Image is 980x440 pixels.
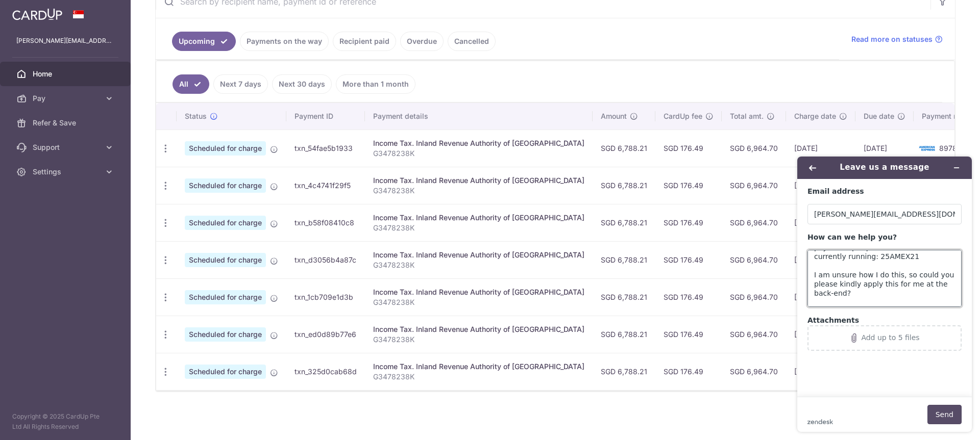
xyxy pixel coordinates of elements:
a: All [173,74,209,94]
span: Scheduled for charge [185,253,266,267]
span: Charge date [794,111,836,121]
a: More than 1 month [336,74,415,94]
span: Scheduled for charge [185,141,266,156]
a: Cancelled [448,32,496,51]
td: SGD 6,788.21 [593,278,655,316]
td: SGD 6,788.21 [593,241,655,278]
a: Payments on the way [240,32,329,51]
img: CardUp [12,8,62,20]
td: txn_b58f08410c8 [286,204,365,241]
th: Payment details [365,103,593,130]
td: txn_d3056b4a87c [286,241,365,278]
td: SGD 6,964.70 [722,167,786,204]
span: Scheduled for charge [185,290,266,304]
span: Due date [864,111,894,121]
td: SGD 6,788.21 [593,353,655,390]
p: G3478238K [373,186,584,196]
p: G3478238K [373,334,584,345]
a: Upcoming [172,32,236,51]
div: Income Tax. Inland Revenue Authority of [GEOGRAPHIC_DATA] [373,287,584,297]
p: G3478238K [373,297,584,307]
td: txn_ed0d89b77e6 [286,316,365,353]
td: txn_1cb709e1d3b [286,278,365,316]
span: Status [185,111,207,121]
span: Refer & Save [33,118,100,128]
span: Help [23,7,44,16]
span: 8978 [939,144,957,152]
td: SGD 6,964.70 [722,278,786,316]
div: Income Tax. Inland Revenue Authority of [GEOGRAPHIC_DATA] [373,250,584,260]
td: [DATE] [855,130,914,167]
div: Income Tax. Inland Revenue Authority of [GEOGRAPHIC_DATA] [373,138,584,148]
td: SGD 6,964.70 [722,316,786,353]
p: G3478238K [373,148,584,159]
div: Income Tax. Inland Revenue Authority of [GEOGRAPHIC_DATA] [373,361,584,372]
a: Overdue [400,32,444,51]
p: G3478238K [373,372,584,382]
td: txn_54fae5b1933 [286,130,365,167]
span: Scheduled for charge [185,327,266,342]
td: SGD 6,788.21 [593,167,655,204]
a: Read more on statuses [851,34,943,44]
a: Next 30 days [272,74,332,94]
span: Home [33,69,100,79]
span: Read more on statuses [851,34,933,44]
div: Income Tax. Inland Revenue Authority of [GEOGRAPHIC_DATA] [373,213,584,223]
img: Bank Card [917,142,937,154]
td: [DATE] [786,353,855,390]
p: [PERSON_NAME][EMAIL_ADDRESS][DOMAIN_NAME] [16,36,114,46]
td: txn_325d0cab68d [286,353,365,390]
td: txn_4c4741f29f5 [286,167,365,204]
td: SGD 176.49 [655,204,722,241]
td: SGD 176.49 [655,353,722,390]
td: SGD 6,788.21 [593,316,655,353]
iframe: Find more information here [789,148,980,440]
td: [DATE] [786,278,855,316]
td: [DATE] [786,167,855,204]
td: SGD 6,788.21 [593,130,655,167]
td: SGD 176.49 [655,167,722,204]
span: Total amt. [730,111,764,121]
th: Payment ID [286,103,365,130]
td: SGD 6,964.70 [722,204,786,241]
div: Income Tax. Inland Revenue Authority of [GEOGRAPHIC_DATA] [373,175,584,186]
td: SGD 176.49 [655,241,722,278]
td: SGD 176.49 [655,130,722,167]
p: G3478238K [373,260,584,270]
td: [DATE] [786,130,855,167]
span: Scheduled for charge [185,216,266,230]
span: CardUp fee [664,111,702,121]
span: Amount [601,111,627,121]
td: [DATE] [786,241,855,278]
a: Recipient paid [333,32,396,51]
span: Support [33,142,100,152]
td: SGD 176.49 [655,278,722,316]
span: Scheduled for charge [185,365,266,379]
td: SGD 6,964.70 [722,353,786,390]
span: Scheduled for charge [185,178,266,193]
td: SGD 176.49 [655,316,722,353]
a: Next 7 days [213,74,268,94]
span: Settings [33,167,100,177]
div: Income Tax. Inland Revenue Authority of [GEOGRAPHIC_DATA] [373,324,584,334]
td: [DATE] [786,204,855,241]
p: G3478238K [373,223,584,233]
td: SGD 6,964.70 [722,130,786,167]
td: SGD 6,964.70 [722,241,786,278]
td: [DATE] [786,316,855,353]
td: SGD 6,788.21 [593,204,655,241]
span: Pay [33,93,100,103]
